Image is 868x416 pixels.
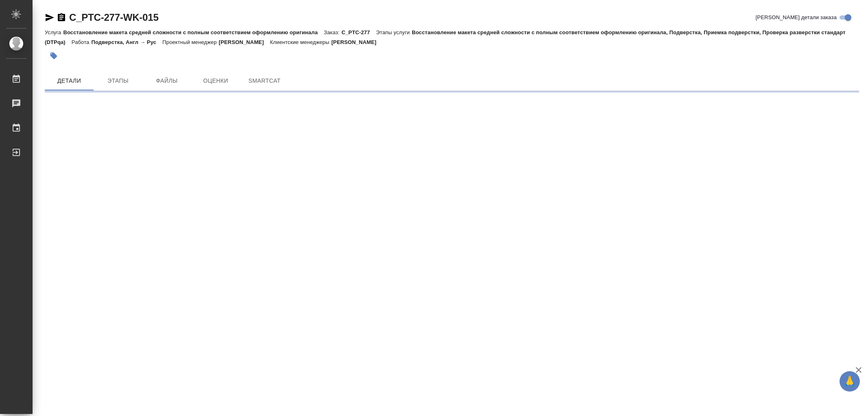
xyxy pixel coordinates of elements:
[196,76,235,86] span: Оценки
[245,76,284,86] span: SmartCat
[98,76,138,86] span: Этапы
[756,13,837,22] span: [PERSON_NAME] детали заказа
[147,76,186,86] span: Файлы
[376,29,412,35] p: Этапы услуги
[45,47,63,65] button: Добавить тэг
[270,39,331,45] p: Клиентские менеджеры
[72,39,92,45] p: Работа
[843,373,857,390] span: 🙏
[50,76,89,86] span: Детали
[63,29,324,35] p: Восстановление макета средней сложности с полным соответствием оформлению оригинала
[840,371,860,392] button: 🙏
[331,39,383,45] p: [PERSON_NAME]
[324,29,341,35] p: Заказ:
[341,29,376,35] p: C_PTC-277
[45,29,846,45] p: Восстановление макета средней сложности с полным соответствием оформлению оригинала, Подверстка, ...
[45,13,55,22] button: Скопировать ссылку для ЯМессенджера
[219,39,270,45] p: [PERSON_NAME]
[57,13,66,22] button: Скопировать ссылку
[91,39,162,45] p: Подверстка, Англ → Рус
[69,12,159,23] a: C_PTC-277-WK-015
[45,29,63,35] p: Услуга
[162,39,219,45] p: Проектный менеджер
